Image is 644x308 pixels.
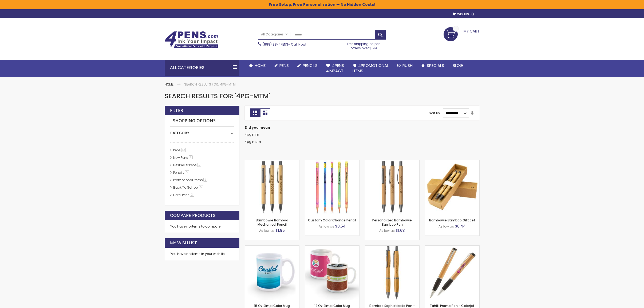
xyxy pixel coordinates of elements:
a: 15 Oz SimpliColor Mug [254,303,290,308]
a: (888) 88-4PENS [263,42,288,47]
span: As low as [259,228,275,233]
img: Tahiti Promo Pen - Colorjet Imprint [425,246,479,300]
img: Personalized Bambowie Bamboo Pen [365,160,419,214]
a: Bamboo Sophisticate Pen - Laser Engraved [365,245,419,250]
span: 4PROMOTIONAL ITEMS [353,63,389,74]
div: Free shipping on pen orders over $199 [341,40,386,50]
span: 5 [185,170,189,174]
span: - Call Now! [263,42,306,47]
a: 4pg msm [245,139,261,144]
a: 4Pens4impact [322,60,348,77]
span: 62 [181,148,186,152]
span: Blog [453,63,463,68]
a: Bambowie Bamboo Gift Set [429,218,475,222]
a: Specials [417,60,448,71]
a: Personalized Bambowie Bamboo Pen [365,160,419,164]
span: As low as [379,228,395,233]
a: Blog [448,60,467,71]
span: 1 [197,163,201,167]
img: Bambowie Bamboo Mechanical Pencil [245,160,299,214]
span: Home [255,63,266,68]
span: 1 [203,178,207,182]
div: You have no items in your wish list. [170,252,234,256]
span: 2 [190,193,194,197]
a: Hotel Pens​2 [172,193,196,197]
a: All Categories [258,30,290,39]
a: Bambowie Bamboo Mechanical Pencil [256,218,288,227]
a: 12 Oz SimpliColor Mug [314,303,350,308]
span: Rush [402,63,413,68]
a: Home [245,60,270,71]
img: Custom Color Change Pencil [305,160,359,214]
a: Personalized Bambowie Bamboo Pen [372,218,412,227]
span: $1.95 [275,228,285,233]
span: $0.54 [335,224,346,229]
img: 4Pens Custom Pens and Promotional Products [165,31,218,48]
div: You have no items to compare. [165,220,239,233]
strong: Grid [250,108,260,117]
a: Custom Color Change Pencil [305,160,359,164]
img: 12 Oz SimpliColor Mug [305,246,359,300]
span: 5 [199,185,203,189]
span: 1 [189,155,193,159]
div: Category [170,127,234,136]
a: Rush [393,60,417,71]
span: Specials [427,63,444,68]
span: All Categories [261,32,288,37]
a: Tahiti Promo Pen - Colorjet Imprint [425,245,479,250]
span: As low as [438,224,454,229]
img: Bamboo Sophisticate Pen - Laser Engraved [365,246,419,300]
span: 4Pens 4impact [326,63,344,74]
label: Sort By [429,111,440,115]
a: Pencils5 [172,170,191,175]
a: 4pg mm [245,132,259,137]
strong: Compare Products [170,213,215,218]
a: Promotional Items1 [172,178,209,182]
a: Bestseller Pens1 [172,163,203,167]
a: Pens62 [172,148,188,152]
strong: Shopping Options [170,115,234,127]
strong: Filter [170,108,183,114]
a: 15 Oz SimpliColor Mug [245,245,299,250]
a: Bambowie Bamboo Gift Set [425,160,479,164]
span: $1.63 [396,228,405,233]
a: Wishlist [453,12,474,16]
img: Bambowie Bamboo Gift Set [425,160,479,214]
span: Pencils [303,63,318,68]
a: Bambowie Bamboo Mechanical Pencil [245,160,299,164]
dt: Did you mean [245,125,480,130]
a: New Pens1 [172,155,195,160]
a: Pens [270,60,293,71]
span: $6.44 [455,224,466,229]
img: 15 Oz SimpliColor Mug [245,246,299,300]
a: Home [165,82,173,87]
div: All Categories [165,60,239,76]
a: Pencils [293,60,322,71]
strong: Search results for: '4pg-MTM' [184,82,236,87]
span: As low as [319,224,334,229]
a: 12 Oz SimpliColor Mug [305,245,359,250]
strong: My Wish List [170,240,197,246]
span: Pens [279,63,289,68]
a: Custom Color Change Pencil [308,218,356,222]
a: Back To School5 [172,185,205,190]
a: 4PROMOTIONALITEMS [348,60,393,77]
span: Search results for: '4pg-MTM' [165,92,270,100]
